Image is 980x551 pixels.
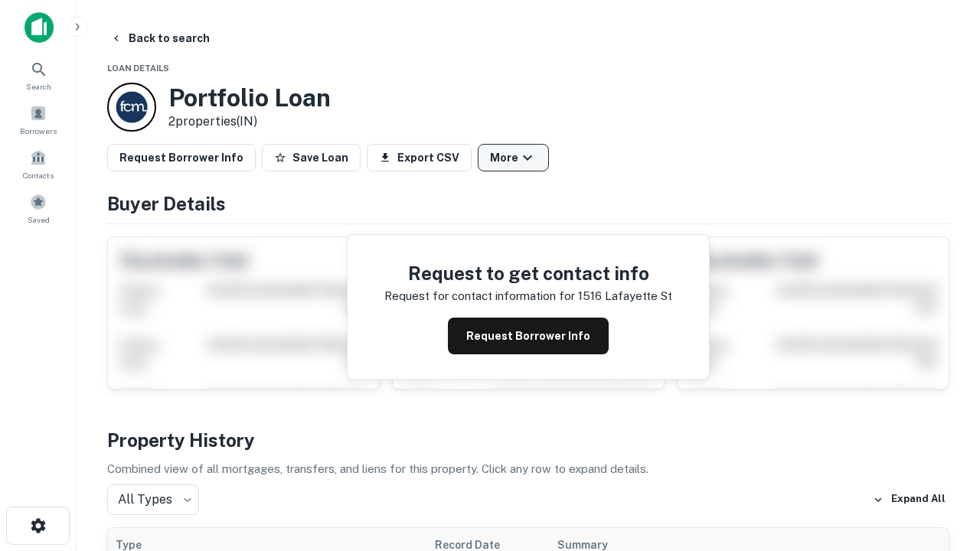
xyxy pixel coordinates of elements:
iframe: Chat Widget [903,380,980,453]
a: Saved [5,187,72,229]
span: Saved [28,214,50,226]
button: More [478,144,549,171]
p: Combined view of all mortgages, transfers, and liens for this property. Click any row to expand d... [107,460,949,478]
h4: Property History [107,426,949,454]
div: All Types [107,484,199,515]
span: Borrowers [20,125,57,137]
span: Contacts [23,169,54,181]
p: 2 properties (IN) [168,112,331,131]
button: Save Loan [262,144,361,171]
h4: Buyer Details [107,190,949,217]
button: Request Borrower Info [107,144,256,171]
button: Request Borrower Info [448,318,609,354]
button: Back to search [104,24,216,52]
span: Search [26,80,51,93]
button: Expand All [869,488,949,511]
a: Search [5,54,72,96]
img: capitalize-icon.png [24,12,54,43]
span: Loan Details [107,64,169,73]
a: Contacts [5,143,72,184]
a: Borrowers [5,99,72,140]
h3: Portfolio Loan [168,83,331,112]
button: Export CSV [367,144,472,171]
h4: Request to get contact info [384,259,672,287]
p: Request for contact information for [384,287,575,305]
p: 1516 lafayette st [578,287,672,305]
